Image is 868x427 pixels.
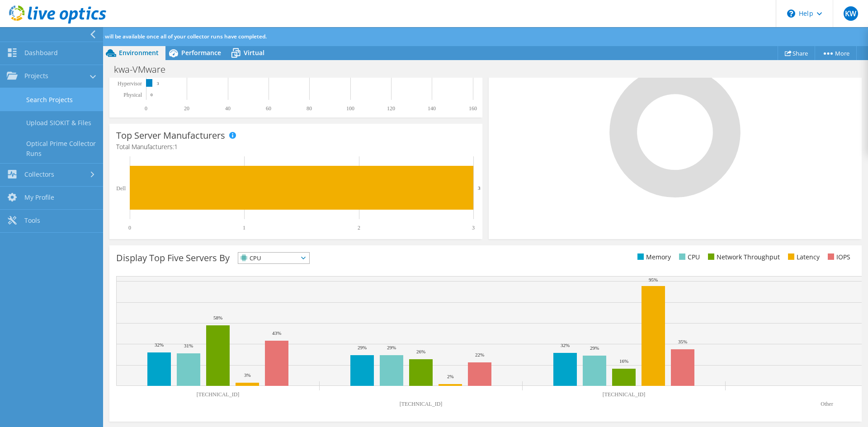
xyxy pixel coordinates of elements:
[416,349,425,354] text: 26%
[145,105,147,112] text: 0
[786,252,820,262] li: Latency
[469,105,477,112] text: 160
[181,48,221,57] span: Performance
[561,343,570,348] text: 32%
[428,105,436,112] text: 140
[706,252,780,262] li: Network Throughput
[358,225,360,231] text: 2
[123,92,142,98] text: Physical
[118,80,142,87] text: Hypervisor
[116,131,225,141] h3: Top Server Manufacturers
[55,33,267,40] span: Additional analysis will be available once all of your collector runs have completed.
[116,185,126,192] text: Dell
[155,342,164,347] text: 32%
[590,345,599,351] text: 29%
[346,105,354,112] text: 100
[238,253,298,263] span: CPU
[116,142,476,152] h4: Total Manufacturers:
[197,391,240,398] text: [TECHNICAL_ID]
[635,252,671,262] li: Memory
[307,105,312,112] text: 80
[387,105,395,112] text: 120
[151,93,153,97] text: 0
[174,142,178,151] span: 1
[244,48,264,57] span: Virtual
[619,358,628,364] text: 16%
[826,252,850,262] li: IOPS
[157,81,159,86] text: 3
[184,343,193,348] text: 31%
[387,345,396,350] text: 29%
[678,339,687,344] text: 35%
[128,225,131,231] text: 0
[119,48,159,57] span: Environment
[478,185,481,191] text: 3
[266,105,271,112] text: 60
[272,330,281,336] text: 43%
[844,6,858,21] span: KW
[213,315,222,320] text: 58%
[184,105,189,112] text: 20
[677,252,700,262] li: CPU
[400,401,443,407] text: [TECHNICAL_ID]
[821,401,833,407] text: Other
[244,372,251,378] text: 3%
[778,46,815,60] a: Share
[447,374,454,379] text: 2%
[649,277,658,282] text: 95%
[243,225,245,231] text: 1
[110,65,179,75] h1: kwa-VMware
[815,46,857,60] a: More
[472,225,475,231] text: 3
[787,9,795,18] svg: \n
[475,352,484,357] text: 22%
[358,345,367,350] text: 29%
[603,391,646,398] text: [TECHNICAL_ID]
[225,105,231,112] text: 40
